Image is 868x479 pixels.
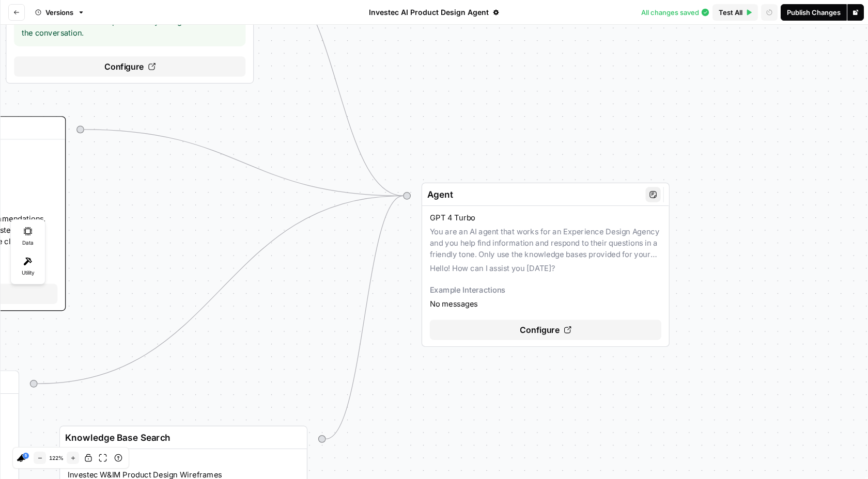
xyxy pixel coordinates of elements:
g: Edge from b741c5f6-8d8f-485f-8a67-171ae2de5da7 to initial [326,196,404,439]
g: Edge from 6b2fb2e9-c08c-4aae-a8f9-e31792b6d159 to initial [84,130,403,196]
div: Publish Changes [787,7,841,18]
div: Utility [13,252,42,281]
span: Name [68,455,299,467]
span: Investec AI Product Design Agent [369,7,489,18]
span: Versions [45,7,73,18]
input: Step Name [65,431,297,443]
button: Test All [712,4,758,21]
button: Investec AI Product Design Agent [363,4,505,21]
span: 122 % [48,455,65,460]
button: GPT 4 TurboYou are an AI agent that works for an Experience Design Agency and you help find infor... [422,206,669,346]
g: Edge from 2e65b61b-8ea9-4aa4-bc72-38e96b5c03e7 to initial [38,196,404,384]
button: Versions [29,4,91,21]
span: All changes saved [641,7,699,18]
span: Configure [104,60,144,73]
div: GPT 4 TurboYou are an AI agent that works for an Experience Design Agency and you help find infor... [422,183,670,347]
div: Data [13,222,42,251]
button: Go back [8,4,25,21]
a: 5 [23,453,29,459]
input: Step Name [427,188,641,200]
span: Test All [719,7,742,18]
text: 5 [25,454,27,458]
button: Publish Changes [781,4,847,21]
span: Configure [520,324,560,336]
